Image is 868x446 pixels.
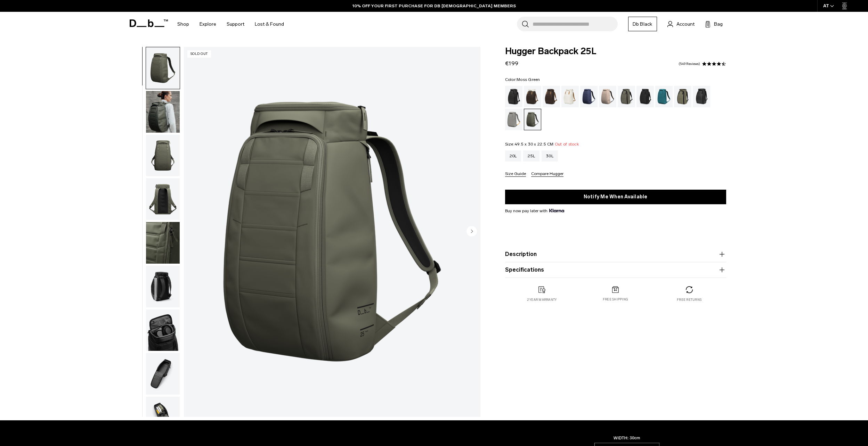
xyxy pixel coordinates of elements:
button: Hugger_30L_Moss_green_Material.1.png [146,222,180,264]
button: Size Guide [505,172,526,177]
legend: Size: [505,142,579,146]
a: Reflective Black [693,86,710,107]
span: €199 [505,60,518,67]
img: Hugger Backpack 25L Moss Green [146,135,180,176]
nav: Main Navigation [172,12,289,36]
span: Buy now pay later with [505,208,564,214]
span: Out of stock [555,142,579,147]
a: Db Black [628,17,657,31]
button: Next slide [467,226,477,238]
p: Free returns [677,297,701,302]
span: 49.5 x 30 x 22.5 CM [514,142,554,147]
li: 1 / 10 [184,47,480,417]
img: Hugger Backpack 25L Moss Green [146,353,180,395]
a: 30L [542,150,558,162]
img: Hugger Backpack 25L Moss Green [146,47,180,89]
button: Bag [705,20,723,28]
span: Bag [714,20,723,28]
span: Hugger Backpack 25L [505,47,726,56]
legend: Color: [505,77,540,82]
p: Free shipping [603,297,628,302]
img: Hugger Backpack 25L Moss Green [146,397,180,438]
p: 2 year warranty [527,297,557,302]
a: Espresso [543,86,560,107]
button: Specifications [505,266,726,274]
button: Hugger Backpack 25L Moss Green [146,178,180,220]
a: Shop [177,12,189,36]
button: Hugger Backpack 25L Moss Green [146,134,180,177]
img: Hugger_30L_Moss_green_Material.1.png [146,222,180,264]
button: Hugger Backpack 25L Moss Green [146,353,180,395]
a: Cappuccino [524,86,541,107]
img: Hugger Backpack 25L Moss Green [184,47,480,417]
button: Hugger Backpack 25L Moss Green [146,265,180,308]
a: Oatmilk [561,86,579,107]
button: Description [505,250,726,258]
button: Hugger Backpack 25L Moss Green [146,91,180,133]
a: Explore [200,12,216,36]
a: 549 reviews [679,62,700,66]
a: Mash Green [674,86,691,107]
button: Notify Me When Available [505,190,726,204]
a: Midnight Teal [655,86,673,107]
a: 10% OFF YOUR FIRST PURCHASE FOR DB [DEMOGRAPHIC_DATA] MEMBERS [352,3,516,9]
a: Sand Grey [505,109,522,130]
a: Charcoal Grey [636,86,654,107]
a: Fogbow Beige [599,86,616,107]
span: Account [676,20,695,28]
a: Blue Hour [580,86,598,107]
a: Black Out [505,86,522,107]
img: Hugger Backpack 25L Moss Green [146,266,180,307]
a: Lost & Found [255,12,284,36]
a: Moss Green [524,109,541,130]
img: Hugger Backpack 25L Moss Green [146,91,180,133]
button: Hugger Backpack 25L Moss Green [146,396,180,439]
p: Sold Out [187,50,211,58]
a: 20L [505,150,521,162]
span: Moss Green [517,77,540,82]
button: Compare Hugger [531,172,563,177]
button: Hugger Backpack 25L Moss Green [146,309,180,352]
a: Support [227,12,244,36]
img: Hugger Backpack 25L Moss Green [146,309,180,351]
button: Hugger Backpack 25L Moss Green [146,47,180,89]
img: Hugger Backpack 25L Moss Green [146,178,180,220]
a: Forest Green [618,86,635,107]
img: {"height" => 20, "alt" => "Klarna"} [549,209,564,212]
a: 25L [523,150,540,162]
a: Account [667,20,695,28]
